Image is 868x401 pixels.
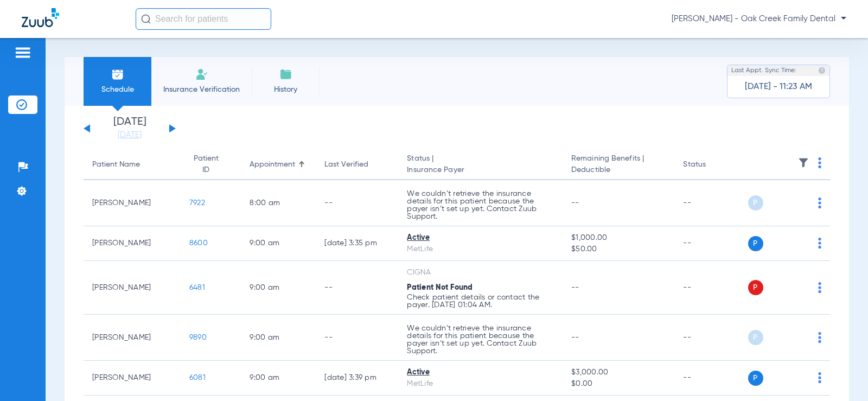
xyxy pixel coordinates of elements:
[674,150,748,180] th: Status
[818,198,821,208] img: group-dot-blue.svg
[818,67,826,74] img: last sync help info
[84,315,181,361] td: [PERSON_NAME]
[189,153,223,176] div: Patient ID
[407,164,554,176] span: Insurance Payer
[571,367,666,378] span: $3,000.00
[159,84,244,95] span: Insurance Verification
[407,294,554,309] p: Check patient details or contact the payer. [DATE] 01:04 AM.
[92,159,140,170] div: Patient Name
[563,150,674,180] th: Remaining Benefits |
[195,68,208,81] img: Manual Insurance Verification
[748,330,763,345] span: P
[316,315,398,361] td: --
[818,372,821,383] img: group-dot-blue.svg
[571,232,666,244] span: $1,000.00
[748,195,763,211] span: P
[241,261,316,315] td: 9:00 AM
[241,315,316,361] td: 9:00 AM
[407,267,554,278] div: CIGNA
[818,157,821,168] img: group-dot-blue.svg
[571,378,666,390] span: $0.00
[316,361,398,396] td: [DATE] 3:39 PM
[111,68,124,81] img: Schedule
[407,244,554,255] div: MetLife
[748,236,763,251] span: P
[241,226,316,261] td: 9:00 AM
[407,232,554,244] div: Active
[672,14,846,24] span: [PERSON_NAME] - Oak Creek Family Dental
[84,180,181,226] td: [PERSON_NAME]
[250,159,307,170] div: Appointment
[407,324,554,355] p: We couldn’t retrieve the insurance details for this patient because the payer isn’t set up yet. C...
[674,180,748,226] td: --
[316,261,398,315] td: --
[674,226,748,261] td: --
[250,159,295,170] div: Appointment
[260,84,311,95] span: History
[141,14,151,24] img: Search Icon
[731,65,796,76] span: Last Appt. Sync Time:
[279,68,292,81] img: History
[92,84,143,95] span: Schedule
[745,81,812,92] span: [DATE] - 11:23 AM
[407,284,473,291] span: Patient Not Found
[97,130,162,141] a: [DATE]
[84,361,181,396] td: [PERSON_NAME]
[571,284,579,291] span: --
[189,239,208,247] span: 8600
[818,238,821,249] img: group-dot-blue.svg
[818,332,821,343] img: group-dot-blue.svg
[407,190,554,220] p: We couldn’t retrieve the insurance details for this patient because the payer isn’t set up yet. C...
[674,261,748,315] td: --
[748,280,763,295] span: P
[798,157,809,168] img: filter.svg
[14,46,31,59] img: hamburger-icon
[398,150,563,180] th: Status |
[241,180,316,226] td: 8:00 AM
[22,8,59,27] img: Zuub Logo
[407,367,554,378] div: Active
[189,199,205,207] span: 7922
[136,8,271,30] input: Search for patients
[97,117,162,141] li: [DATE]
[241,361,316,396] td: 9:00 AM
[324,159,368,170] div: Last Verified
[674,361,748,396] td: --
[407,378,554,390] div: MetLife
[189,334,207,341] span: 9890
[316,226,398,261] td: [DATE] 3:35 PM
[189,374,206,381] span: 6081
[674,315,748,361] td: --
[189,153,233,176] div: Patient ID
[92,159,172,170] div: Patient Name
[571,244,666,255] span: $50.00
[189,284,205,291] span: 6481
[84,261,181,315] td: [PERSON_NAME]
[316,180,398,226] td: --
[571,164,666,176] span: Deductible
[571,334,579,341] span: --
[818,282,821,293] img: group-dot-blue.svg
[748,371,763,386] span: P
[571,199,579,207] span: --
[84,226,181,261] td: [PERSON_NAME]
[324,159,390,170] div: Last Verified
